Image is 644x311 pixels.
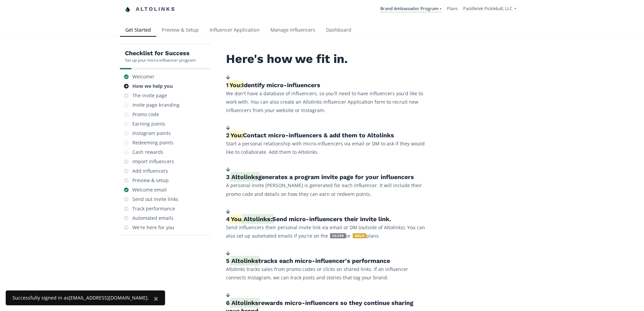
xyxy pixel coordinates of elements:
[226,215,428,223] h5: 4. / Send micro-influencers their invite link.
[231,299,258,306] span: Altolinks
[132,102,180,108] div: Invite page branding
[226,131,428,139] h5: 2. Contact micro-influencers & add them to Altolinks
[125,49,196,57] h5: Checklist for Success
[463,5,516,13] a: Paddletek Pickleball, LLC
[132,196,178,203] div: Send out invite links
[226,223,428,240] p: Send influencers their personal invite link via email or DM (outside of Altolinks). You can also ...
[132,158,174,165] div: Import influencers
[231,173,258,180] span: Altolinks
[229,81,242,89] span: You:
[447,5,458,11] a: Plans
[380,5,442,13] a: Brand Ambassador Program
[132,111,159,118] div: Promo code
[204,24,265,37] a: Influencer Application
[231,257,258,264] span: Altolinks
[154,293,158,304] span: ×
[230,132,243,139] span: You:
[132,120,165,127] div: Earning points
[226,52,428,66] h2: Here's how we fit in.
[463,5,512,11] span: Paddletek Pickleball, LLC
[132,215,173,221] div: Automated emails
[132,205,175,212] div: Track performance
[132,83,173,90] div: How we help you
[330,233,346,238] span: SILVER
[132,177,169,184] div: Preview & setup
[132,149,163,155] div: Cash rewards
[132,224,174,231] div: We're here for you
[321,24,357,37] a: Dashboard
[125,57,196,63] div: Set up your micro-influencer program
[125,7,130,12] img: favicon-32x32.png
[244,215,272,222] span: Altolinks:
[226,139,428,156] p: Start a personal relationship with micro-influencers via email or DM to ask if they would like to...
[226,257,428,265] h5: 5. tracks each micro-influencer's performance
[351,233,366,239] a: GOLD
[226,89,428,115] p: We don't have a database of influencers, so you'll need to have influencers you'd like to work wi...
[156,24,204,37] a: Preview & Setup
[132,186,167,193] div: Welcome email
[147,290,165,307] button: Close
[132,168,168,174] div: Add influencers
[125,4,175,15] a: Altolinks
[231,215,241,222] span: You
[328,233,346,239] a: SILVER
[120,24,156,37] a: Get Started
[226,181,428,198] p: A personal invite [PERSON_NAME] is generated for each influencer. It will include their promo cod...
[265,24,321,37] a: Manage Influencers
[132,92,167,99] div: The invite page
[353,233,366,238] span: GOLD
[132,73,154,80] div: Welcome!
[226,81,428,89] h5: 1. Identify micro-influencers
[132,130,171,137] div: Instagram points
[226,265,428,282] p: Altolinks tracks sales from promo codes or clicks on shared links. If an influencer connects Inst...
[226,173,428,181] h5: 3. generates a program invite page for your influencers
[12,295,149,301] div: Successfully signed in as [EMAIL_ADDRESS][DOMAIN_NAME] .
[132,139,173,146] div: Redeeming points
